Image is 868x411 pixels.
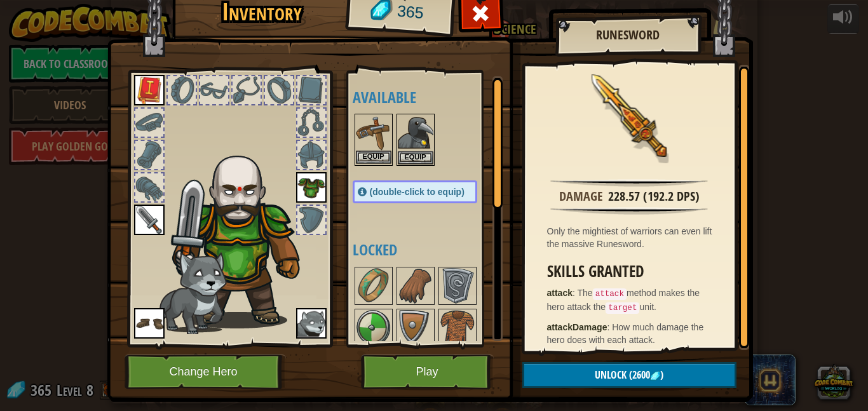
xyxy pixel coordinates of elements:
span: The method makes the hero attack the unit. [547,288,700,312]
img: portrait.png [356,310,391,346]
img: portrait.png [588,74,670,157]
code: target [606,302,639,314]
strong: attackDamage [547,322,607,332]
img: portrait.png [296,308,327,339]
h4: Available [353,89,503,105]
div: Damage [559,187,603,206]
strong: attack [547,288,573,298]
img: portrait.png [440,268,475,304]
code: attack [593,288,627,300]
button: Equip [356,151,391,164]
span: (double-click to equip) [370,187,465,197]
button: Change Hero [125,354,286,389]
img: goliath_hair.png [166,144,322,328]
img: hr.png [550,207,707,215]
img: gem.png [650,371,660,381]
span: : [607,322,612,332]
span: ) [660,368,663,382]
h3: Skills Granted [547,263,718,280]
img: portrait.png [134,308,165,339]
span: How much damage the hero does with each attack. [547,322,704,345]
img: portrait.png [296,172,327,203]
button: Play [361,354,494,389]
button: Unlock(2600) [522,362,736,388]
img: portrait.png [440,310,475,346]
img: portrait.png [356,115,391,151]
span: Unlock [595,368,627,382]
span: (2600 [627,368,650,382]
img: portrait.png [398,115,433,151]
img: wolf-pup-paper-doll.png [156,252,227,334]
h4: Locked [353,241,503,258]
button: Equip [398,151,433,165]
img: portrait.png [398,310,433,346]
span: : [573,288,578,298]
img: portrait.png [134,205,165,235]
h2: Runesword [568,28,688,42]
img: portrait.png [398,268,433,304]
img: hr.png [550,179,707,187]
div: 228.57 (192.2 DPS) [608,187,700,206]
img: portrait.png [134,75,165,105]
div: Only the mightiest of warriors can even lift the massive Runesword. [547,225,718,250]
img: portrait.png [356,268,391,304]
